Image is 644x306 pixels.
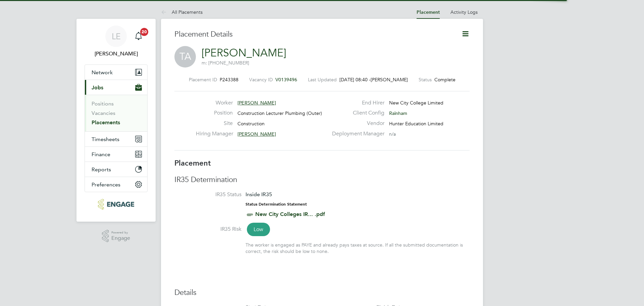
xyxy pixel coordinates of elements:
span: V0139496 [275,77,297,83]
label: Position [196,110,233,117]
h3: IR35 Determination [174,175,470,185]
a: LE[PERSON_NAME] [85,26,148,58]
button: Reports [85,162,147,177]
b: Placement [174,159,211,168]
div: The worker is engaged as PAYE and already pays taxes at source. If all the submitted documentatio... [246,242,470,254]
label: Hiring Manager [196,130,233,137]
label: Vacancy ID [249,77,273,83]
label: Deployment Manager [328,130,384,137]
span: Network [92,69,113,76]
button: Jobs [85,80,147,95]
label: Client Config [328,110,384,117]
span: [PERSON_NAME] [371,77,408,83]
button: Preferences [85,177,147,192]
span: Engage [111,235,130,241]
label: End Hirer [328,99,384,106]
label: Placement ID [189,77,217,83]
a: Go to home page [85,199,148,210]
h3: Placement Details [174,30,451,39]
a: Vacancies [92,110,115,116]
span: Finance [92,151,110,158]
span: [PERSON_NAME] [237,131,276,137]
label: Site [196,120,233,127]
a: Activity Logs [450,9,478,15]
span: P243388 [220,77,238,83]
button: Finance [85,147,147,162]
h3: Details [174,288,470,298]
label: IR35 Status [174,191,241,198]
a: All Placements [161,9,203,15]
span: LE [112,32,121,41]
label: Worker [196,99,233,106]
span: Inside IR35 [246,191,272,198]
span: Powered by [111,230,130,235]
a: 20 [132,26,145,47]
nav: Main navigation [76,19,156,222]
span: TA [174,46,196,68]
span: Timesheets [92,136,119,142]
a: Placements [92,119,120,126]
span: 20 [140,28,148,36]
a: [PERSON_NAME] [202,46,286,59]
span: n/a [389,131,396,137]
span: Hunter Education Limited [389,121,443,127]
span: Low [247,223,270,236]
a: Placement [417,9,440,15]
span: Construction [237,121,265,127]
label: Vendor [328,120,384,127]
span: Laurence Elkington [85,50,148,58]
span: Rainham [389,110,407,116]
strong: Status Determination Statement [246,202,307,207]
span: Preferences [92,181,120,188]
a: Powered byEngage [102,230,130,243]
a: New City Colleges IR... .pdf [255,211,325,217]
img: huntereducation-logo-retina.png [98,199,134,210]
span: [PERSON_NAME] [237,100,276,106]
button: Timesheets [85,132,147,146]
span: Jobs [92,84,103,91]
label: Status [419,77,432,83]
span: Construction Lecturer Plumbing (Outer) [237,110,322,116]
div: Jobs [85,95,147,131]
label: IR35 Risk [174,226,241,233]
span: [DATE] 08:40 - [339,77,371,83]
label: Last Updated [308,77,337,83]
span: Reports [92,166,111,173]
a: Positions [92,100,114,107]
span: Complete [434,77,455,83]
span: New City College Limited [389,100,443,106]
span: m: [PHONE_NUMBER] [202,60,249,66]
button: Network [85,65,147,80]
